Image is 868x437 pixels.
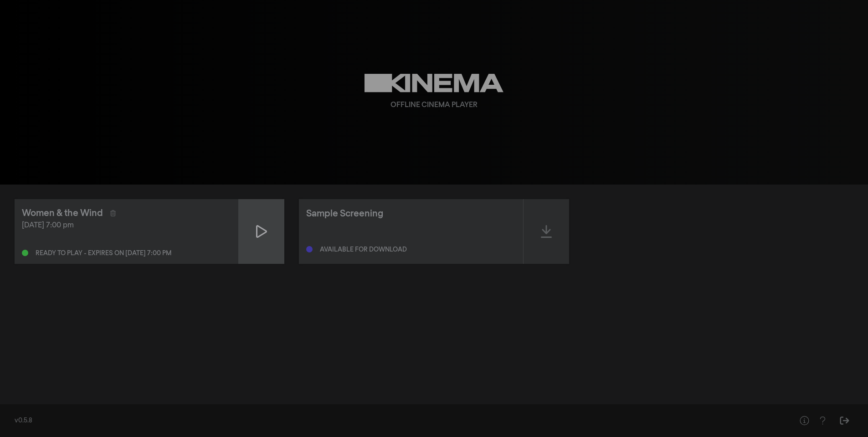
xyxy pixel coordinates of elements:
[795,411,813,430] button: Help
[22,206,103,220] div: Women & the Wind
[36,250,171,257] div: Ready to play - expires on [DATE] 7:00 pm
[835,411,853,430] button: Sign Out
[22,220,231,231] div: [DATE] 7:00 pm
[320,247,407,253] div: Available for download
[813,411,832,430] button: Help
[15,416,777,426] div: v0.5.8
[306,207,383,221] div: Sample Screening
[390,100,478,111] div: Offline Cinema Player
